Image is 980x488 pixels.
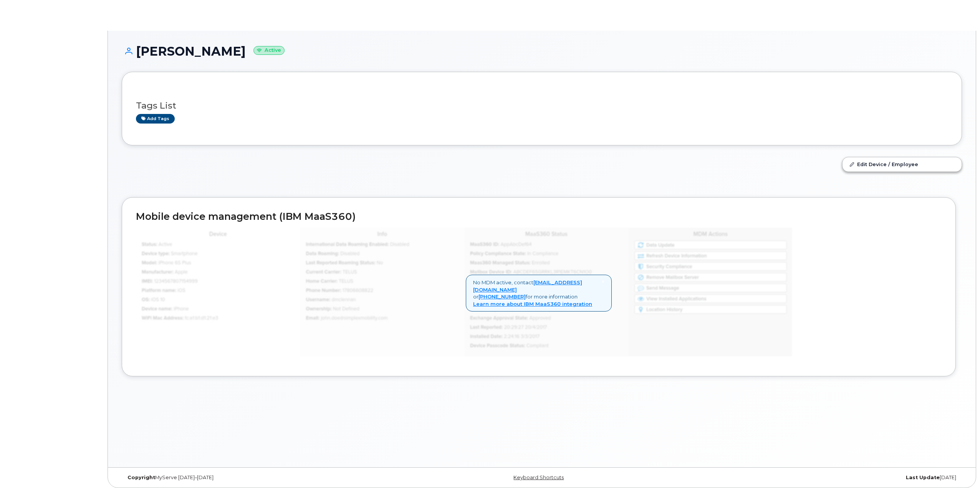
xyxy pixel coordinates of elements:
[136,211,942,222] h2: Mobile device management (IBM MaaS360)
[127,475,155,480] strong: Copyright
[473,279,582,293] a: [EMAIL_ADDRESS][DOMAIN_NAME]
[122,45,962,58] h1: [PERSON_NAME]
[466,275,612,312] div: No MDM active, contact or for more information
[253,46,285,55] small: Active
[601,278,604,285] span: ×
[843,157,962,171] a: Edit Device / Employee
[136,228,792,356] img: mdm_maas360_data_lg-147edf4ce5891b6e296acbe60ee4acd306360f73f278574cfef86ac192ea0250.jpg
[473,301,592,307] a: Learn more about IBM MaaS360 integration
[478,293,526,300] a: [PHONE_NUMBER]
[601,279,604,285] a: Close
[136,114,175,124] a: Add tags
[513,475,564,480] a: Keyboard Shortcuts
[682,475,962,481] div: [DATE]
[122,475,402,481] div: MyServe [DATE]–[DATE]
[906,475,940,480] strong: Last Update
[136,101,948,110] h3: Tags List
